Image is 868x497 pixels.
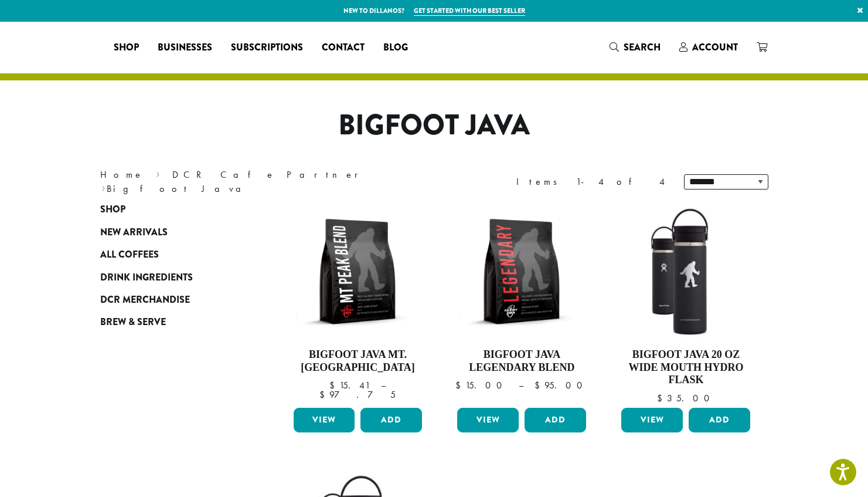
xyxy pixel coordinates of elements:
[600,38,670,57] a: Search
[104,38,148,57] a: Shop
[100,168,144,181] a: Home
[360,408,422,432] button: Add
[156,164,160,182] span: ›
[454,349,589,374] h4: Bigfoot Java Legendary Blend
[319,388,329,401] span: $
[329,379,370,391] bdi: 15.41
[100,293,190,307] span: DCR Merchandise
[100,271,193,285] span: Drink Ingredients
[618,204,753,403] a: Bigfoot Java 20 oz Wide Mouth Hydro Flask $35.00
[100,289,241,311] a: DCR Merchandise
[519,379,523,391] span: –
[172,168,366,181] a: DCR Cafe Partner
[692,40,738,54] span: Account
[455,379,508,391] bdi: 15.00
[100,311,241,333] a: Brew & Serve
[158,40,212,55] span: Businesses
[618,349,753,387] h4: Bigfoot Java 20 oz Wide Mouth Hydro Flask
[231,40,303,55] span: Subscriptions
[294,408,355,432] a: View
[100,225,168,240] span: New Arrivals
[414,6,525,16] a: Get started with our best seller
[689,408,750,432] button: Add
[657,392,667,404] span: $
[100,168,417,196] nav: Breadcrumb
[100,248,159,262] span: All Coffees
[91,109,777,143] h1: Bigfoot Java
[100,244,241,266] a: All Coffees
[516,175,666,189] div: Items 1-4 of 4
[100,202,125,217] span: Shop
[455,379,465,391] span: $
[100,315,166,330] span: Brew & Serve
[100,266,241,288] a: Drink Ingredients
[454,204,589,339] img: BFJ_Legendary_12oz-300x300.png
[291,349,426,374] h4: Bigfoot Java Mt. [GEOGRAPHIC_DATA]
[624,40,661,54] span: Search
[454,204,589,403] a: Bigfoot Java Legendary Blend
[618,204,753,339] img: LO2867-BFJ-Hydro-Flask-20oz-WM-wFlex-Sip-Lid-Black-300x300.jpg
[100,221,241,244] a: New Arrivals
[457,408,519,432] a: View
[290,204,425,339] img: BFJ_MtPeak_12oz-300x300.png
[319,388,396,401] bdi: 97.75
[657,392,715,404] bdi: 35.00
[329,379,339,391] span: $
[383,40,408,55] span: Blog
[621,408,683,432] a: View
[535,379,588,391] bdi: 95.00
[322,40,365,55] span: Contact
[100,198,241,221] a: Shop
[535,379,544,391] span: $
[291,204,426,403] a: Bigfoot Java Mt. [GEOGRAPHIC_DATA]
[381,379,386,391] span: –
[525,408,586,432] button: Add
[101,178,105,196] span: ›
[114,40,139,55] span: Shop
